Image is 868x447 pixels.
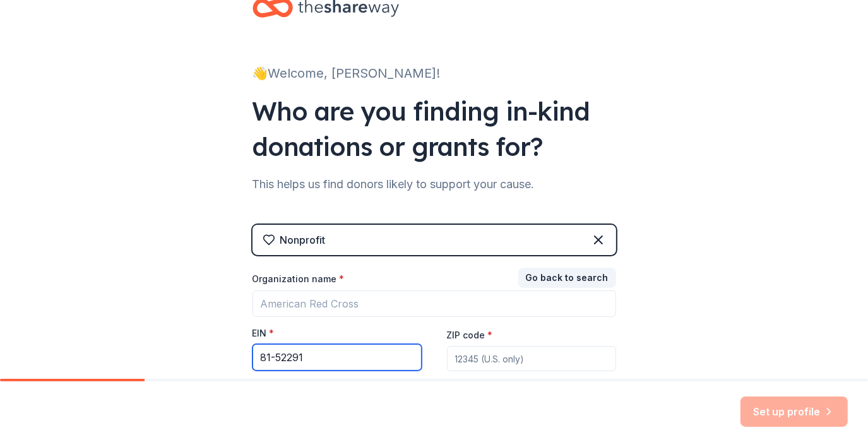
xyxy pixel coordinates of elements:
[253,273,345,285] label: Organization name
[447,329,493,342] label: ZIP code
[518,268,616,288] button: Go back to search
[280,232,326,247] div: Nonprofit
[447,346,616,371] input: 12345 (U.S. only)
[253,93,616,164] div: Who are you finding in-kind donations or grants for?
[253,290,616,317] input: American Red Cross
[253,344,422,371] input: 12-3456789
[253,63,616,83] div: 👋 Welcome, [PERSON_NAME]!
[253,327,275,340] label: EIN
[253,174,616,194] div: This helps us find donors likely to support your cause.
